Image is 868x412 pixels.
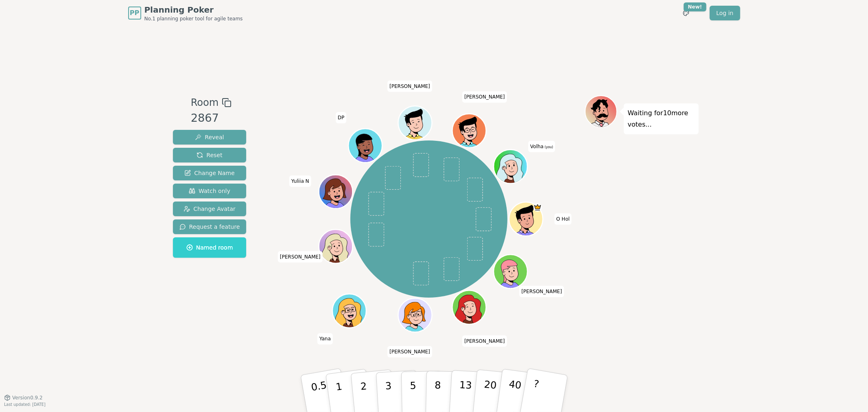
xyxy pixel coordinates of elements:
span: No.1 planning poker tool for agile teams [144,15,243,22]
span: Request a feature [179,223,240,231]
button: Reveal [173,130,247,145]
span: Click to change your name [278,251,323,263]
div: New! [684,2,707,11]
a: Log in [710,6,740,20]
button: Version0.9.2 [4,394,43,401]
button: Reset [173,148,247,162]
span: Click to change your name [336,112,346,123]
span: Click to change your name [462,335,507,347]
button: Named room [173,237,247,258]
span: Last updated: [DATE] [4,402,46,407]
span: Change Name [184,169,234,177]
span: Click to change your name [519,286,564,297]
span: Click to change your name [387,346,432,357]
button: Request a feature [173,219,247,234]
button: Change Avatar [173,202,247,216]
span: Click to change your name [528,141,555,152]
span: Click to change your name [289,175,311,187]
span: Reset [197,151,222,159]
span: Named room [186,243,233,252]
span: Click to change your name [387,81,432,92]
button: Click to change your avatar [495,151,527,182]
span: O Hol is the host [533,203,542,212]
span: Version 0.9.2 [12,394,43,401]
button: Change Name [173,166,247,180]
span: Watch only [189,187,230,195]
span: Room [191,95,219,110]
button: Watch only [173,184,247,198]
span: Click to change your name [317,333,333,344]
span: Planning Poker [144,4,243,15]
span: Reveal [195,133,224,141]
p: Waiting for 10 more votes... [628,107,695,130]
span: Click to change your name [554,213,572,225]
div: 2867 [191,110,232,127]
span: (you) [544,145,553,149]
button: New! [679,6,693,20]
span: Change Avatar [184,205,236,213]
span: Click to change your name [462,91,507,103]
a: PPPlanning PokerNo.1 planning poker tool for agile teams [128,4,243,22]
span: PP [130,8,139,18]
